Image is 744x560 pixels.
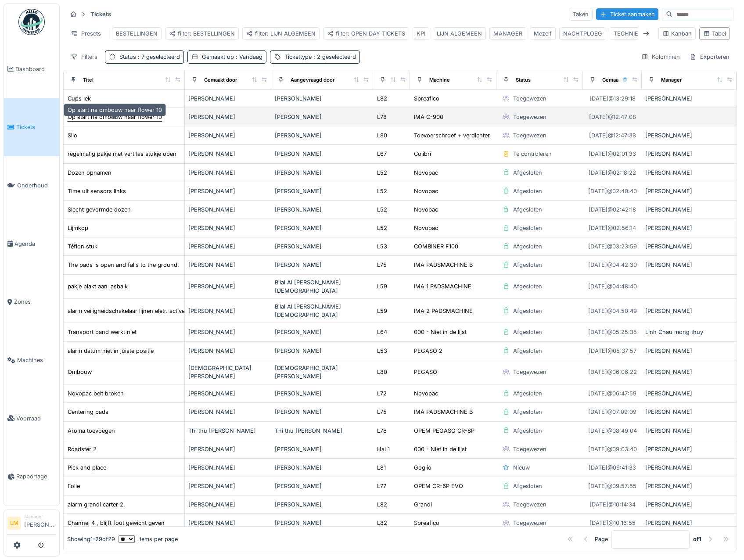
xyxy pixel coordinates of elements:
[377,242,387,251] div: L53
[136,54,180,60] span: : 7 geselecteerd
[414,427,474,435] div: OPEM PEGASO CR-8P
[589,205,636,214] div: [DATE] @ 02:42:18
[188,408,268,416] div: [PERSON_NAME]
[188,328,268,336] div: [PERSON_NAME]
[68,205,131,214] div: Slecht gevormde dozen
[377,389,387,398] div: L72
[513,427,542,435] div: Afgesloten
[437,29,482,38] div: LIJN ALGEMEEN
[188,427,268,435] div: Thi thu [PERSON_NAME]
[513,500,546,509] div: Toegewezen
[377,427,387,435] div: L78
[275,242,369,251] div: [PERSON_NAME]
[589,347,636,355] div: [DATE] @ 05:37:57
[513,242,542,251] div: Afgesloten
[645,389,733,398] div: [PERSON_NAME]
[513,113,546,121] div: Toegewezen
[377,519,387,527] div: L82
[589,113,636,121] div: [DATE] @ 12:47:08
[645,519,733,527] div: [PERSON_NAME]
[414,131,490,140] div: Toevoerschroef + verdichter
[645,500,733,509] div: [PERSON_NAME]
[275,150,369,158] div: [PERSON_NAME]
[414,113,443,121] div: IMA C-900
[275,261,369,269] div: [PERSON_NAME]
[68,224,88,232] div: Lijmkop
[275,427,369,435] div: Thi thu [PERSON_NAME]
[275,328,369,336] div: [PERSON_NAME]
[414,328,467,336] div: 000 - Niet in de lijst
[588,187,637,195] div: [DATE] @ 02:40:40
[188,150,268,158] div: [PERSON_NAME]
[588,427,637,435] div: [DATE] @ 08:49:04
[513,169,542,177] div: Afgesloten
[588,482,636,490] div: [DATE] @ 09:57:55
[68,519,165,527] div: Channel 4 , blijft fout gewicht geven
[589,94,636,103] div: [DATE] @ 13:29:18
[188,519,268,527] div: [PERSON_NAME]
[68,261,179,269] div: The pads is open and falls to the ground.
[513,347,542,355] div: Afgesloten
[119,535,178,543] div: items per page
[24,513,56,520] div: Manager
[188,364,268,381] div: [DEMOGRAPHIC_DATA][PERSON_NAME]
[7,513,56,535] a: LM Manager[PERSON_NAME]
[414,150,431,158] div: Colibri
[414,408,473,416] div: IMA PADSMACHINE B
[534,29,552,38] div: Mezelf
[68,113,162,121] div: Op start na ombouw naar flower 10
[275,408,369,416] div: [PERSON_NAME]
[588,328,637,336] div: [DATE] @ 05:25:35
[414,347,442,355] div: PEGASO 2
[68,187,126,195] div: Time uit sensors links
[188,307,268,315] div: [PERSON_NAME]
[645,307,733,315] div: [PERSON_NAME]
[17,356,56,364] span: Machines
[188,94,268,103] div: [PERSON_NAME]
[513,261,542,269] div: Afgesloten
[414,187,438,195] div: Novopac
[703,29,726,38] div: Tabel
[589,224,636,232] div: [DATE] @ 02:56:14
[18,9,45,35] img: Badge_color-CXgf-gQk.svg
[595,535,608,543] div: Page
[327,29,405,38] div: filter: OPEN DAY TICKETS
[4,273,59,331] a: Zones
[645,445,733,453] div: [PERSON_NAME]
[513,463,530,472] div: Nieuw
[68,328,137,336] div: Transport band werkt niet
[645,261,733,269] div: [PERSON_NAME]
[513,187,542,195] div: Afgesloten
[275,169,369,177] div: [PERSON_NAME]
[661,76,682,84] div: Manager
[83,76,93,84] div: Titel
[414,224,438,232] div: Novopac
[589,150,636,158] div: [DATE] @ 02:01:33
[589,519,636,527] div: [DATE] @ 10:16:55
[377,408,387,416] div: L75
[17,181,56,190] span: Onderhoud
[377,482,386,490] div: L77
[275,113,369,121] div: [PERSON_NAME]
[493,29,522,38] div: MANAGER
[614,29,649,38] div: TECHNIEKER
[4,40,59,98] a: Dashboard
[68,500,125,509] div: alarm grandi carter 2,
[589,500,636,509] div: [DATE] @ 10:14:34
[68,389,124,398] div: Novopac belt broken
[68,408,108,416] div: Centering pads
[87,10,115,18] strong: Tickets
[513,205,542,214] div: Afgesloten
[377,205,387,214] div: L52
[4,215,59,273] a: Agenda
[513,482,542,490] div: Afgesloten
[188,282,268,291] div: [PERSON_NAME]
[119,53,180,61] div: Status
[275,519,369,527] div: [PERSON_NAME]
[414,261,473,269] div: IMA PADSMACHINE B
[414,389,438,398] div: Novopac
[414,94,439,103] div: Spreafico
[188,445,268,453] div: [PERSON_NAME]
[67,27,105,40] div: Presets
[588,261,637,269] div: [DATE] @ 04:42:30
